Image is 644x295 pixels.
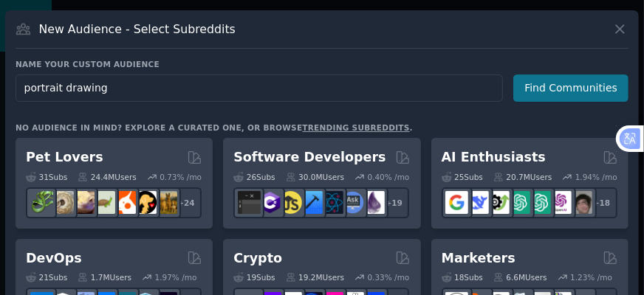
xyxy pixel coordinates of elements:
div: 0.73 % /mo [160,172,202,182]
div: 30.0M Users [286,172,344,182]
img: herpetology [30,191,53,214]
img: turtle [92,191,115,214]
div: 20.7M Users [493,172,552,182]
img: chatgpt_prompts_ [528,191,551,214]
div: 0.33 % /mo [368,272,410,282]
div: 1.97 % /mo [155,272,197,282]
h3: New Audience - Select Subreddits [39,21,236,37]
h2: Marketers [442,249,515,268]
div: + 24 [171,187,202,218]
img: csharp [258,191,281,214]
img: GoogleGeminiAI [445,191,468,214]
div: 25 Sub s [442,172,483,182]
img: ArtificalIntelligence [569,191,592,214]
div: 18 Sub s [442,272,483,282]
img: leopardgeckos [72,191,95,214]
img: cockatiel [113,191,136,214]
img: reactnative [321,191,343,214]
a: trending subreddits [302,123,409,132]
div: + 19 [378,187,409,218]
img: iOSProgramming [300,191,323,214]
div: No audience in mind? Explore a curated one, or browse . [16,122,413,133]
div: 21 Sub s [26,272,67,282]
img: OpenAIDev [549,191,572,214]
div: 1.23 % /mo [570,272,612,282]
button: Find Communities [513,74,628,102]
div: 19 Sub s [233,272,275,282]
div: 1.94 % /mo [575,172,617,182]
img: AItoolsCatalog [487,191,510,214]
h2: Software Developers [233,148,386,167]
div: + 18 [586,187,617,218]
div: 6.6M Users [493,272,547,282]
h3: Name your custom audience [16,59,628,69]
h2: DevOps [26,249,82,268]
img: chatgpt_promptDesign [507,191,530,214]
div: 1.7M Users [78,272,131,282]
img: software [238,191,261,214]
div: 31 Sub s [26,172,67,182]
img: elixir [362,191,385,214]
div: 24.4M Users [78,172,136,182]
h2: Crypto [233,249,282,268]
img: DeepSeek [466,191,489,214]
img: ballpython [51,191,74,214]
h2: Pet Lovers [26,148,103,167]
div: 26 Sub s [233,172,275,182]
div: 19.2M Users [286,272,344,282]
img: learnjavascript [279,191,302,214]
img: AskComputerScience [341,191,364,214]
input: Pick a short name, like "Digital Marketers" or "Movie-Goers" [16,74,503,102]
img: PetAdvice [134,191,157,214]
img: dogbreed [154,191,177,214]
div: 0.40 % /mo [368,172,410,182]
h2: AI Enthusiasts [442,148,546,167]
